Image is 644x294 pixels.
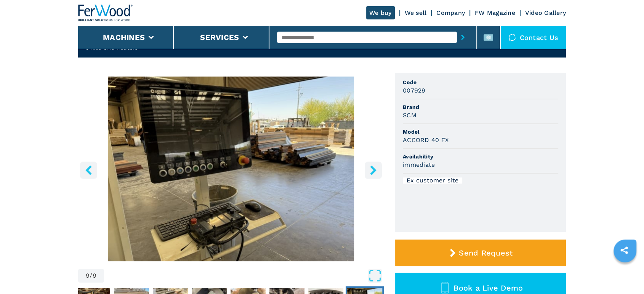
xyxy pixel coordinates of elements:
[453,283,523,292] span: Book a Live Demo
[403,128,558,136] span: Model
[525,9,566,16] a: Video Gallery
[365,161,382,179] button: right-button
[508,34,516,41] img: Contact us
[436,9,465,16] a: Company
[403,86,426,95] h3: 007929
[475,9,515,16] a: FW Magazine
[403,111,417,120] h3: SCM
[200,33,239,42] button: Services
[403,153,558,160] span: Availability
[395,240,566,266] button: Send Request
[403,136,449,144] h3: ACCORD 40 FX
[405,9,427,16] a: We sell
[103,33,145,42] button: Machines
[501,26,566,49] div: Contact us
[615,241,634,260] a: sharethis
[403,103,558,111] span: Brand
[403,78,558,86] span: Code
[366,6,395,19] a: We buy
[403,177,462,184] div: Ex customer site
[78,5,133,21] img: Ferwood
[80,161,97,179] button: left-button
[403,160,435,169] h3: immediate
[457,29,469,46] button: submit-button
[86,273,90,279] span: 9
[106,269,382,283] button: Open Fullscreen
[90,273,92,279] span: /
[93,273,96,279] span: 9
[459,248,513,257] span: Send Request
[78,77,384,261] img: 5 Axis CNC Routers SCM ACCORD 40 FX
[78,77,384,261] div: Go to Slide 9
[612,260,638,288] iframe: Chat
